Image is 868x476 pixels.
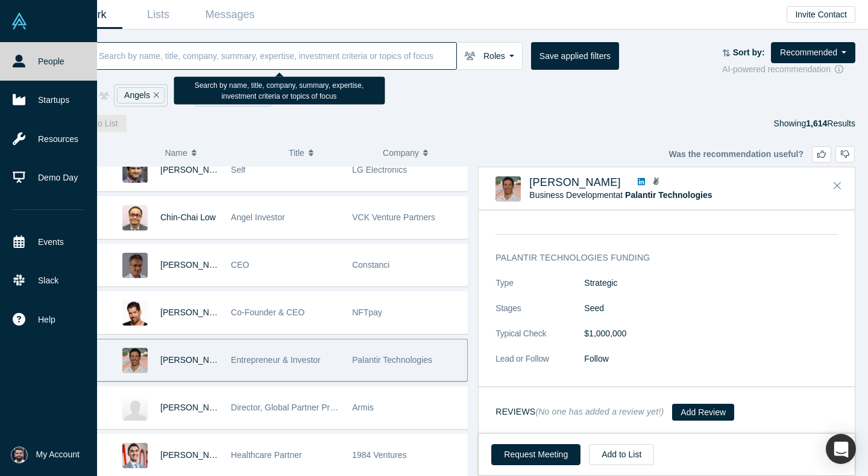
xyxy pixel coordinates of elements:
dt: Lead or Follow [495,200,584,226]
img: Alchemist Vault Logo [11,13,28,29]
dt: Type [495,277,584,302]
span: NFTpay [352,308,382,317]
a: Lists [122,1,194,29]
span: 1984 Ventures [352,450,406,460]
button: Close [828,176,846,196]
span: LG Electronics [352,165,407,175]
span: VCK Venture Partners [352,212,435,222]
a: [PERSON_NAME] [160,308,230,317]
dd: $1,000,000 [584,327,838,340]
button: Recommended [771,42,855,63]
span: Armis [352,403,374,412]
span: Self [231,165,245,175]
small: (No one has added a review yet!) [535,407,664,416]
span: Co-Founder & CEO [231,308,304,317]
a: [PERSON_NAME] [160,165,230,175]
span: Title [289,140,304,165]
img: Sandeep Chivukula's Profile Image [122,158,148,183]
span: Entrepreneur & Investor [231,355,321,365]
button: Company [383,140,464,165]
img: Ian Cinnamon's Profile Image [122,348,148,373]
button: Invite Contact [787,6,855,23]
button: Remove Filter [254,88,263,102]
a: [PERSON_NAME] [160,403,230,412]
a: Chin-Chai Low [160,212,216,222]
button: Save applied filters [531,42,619,70]
span: Business Development at [529,190,712,200]
div: AI-powered recommendation [722,63,855,76]
dd: Follow [584,353,838,365]
button: Remove Filter [150,88,159,102]
dt: Lead or Follow [495,353,584,378]
span: Company [383,140,419,165]
button: Request Meeting [491,444,580,465]
button: Title [289,140,370,165]
span: Constanci [352,260,389,270]
a: [PERSON_NAME] [160,450,230,460]
input: Search by name, title, company, summary, expertise, investment criteria or topics of focus [98,42,456,70]
button: Name [165,140,276,165]
span: Palantir Technologies [352,355,432,365]
div: Angels [117,87,165,104]
img: Farzad Soleimani's Profile Image [122,443,148,468]
button: My Account [11,447,80,463]
span: Results [806,119,855,128]
h3: Palantir Technologies funding [495,252,821,264]
span: Director, Global Partner Program & Experience [231,403,406,412]
a: [PERSON_NAME] [529,176,621,188]
dt: Typical Check [495,327,584,353]
a: Messages [194,1,266,29]
span: Name [165,140,187,165]
strong: Sort by: [733,48,765,57]
span: Help [38,314,55,326]
a: Palantir Technologies [625,190,712,200]
span: Angel Investor [231,212,285,222]
span: Healthcare Partner [231,450,302,460]
a: [PERSON_NAME] [160,260,230,270]
a: [PERSON_NAME] [160,355,230,365]
button: Add to List [70,115,127,132]
div: Was the recommendation useful? [668,146,855,162]
button: Add Review [672,404,734,421]
span: My Account [36,448,80,461]
dt: Stages [495,302,584,327]
img: Dushyant Pandya's Profile Image [122,253,148,278]
span: CEO [231,260,249,270]
img: Rafi Wadan's Account [11,447,28,463]
button: Roles [456,42,523,70]
img: Chin-Chai Low's Profile Image [122,205,148,230]
img: Jessica Ponce's Profile Image [122,395,148,421]
div: Showing [774,115,855,132]
img: Ian Cinnamon's Profile Image [495,176,521,202]
strong: 1,614 [806,119,827,128]
dd: Seed [584,302,838,315]
button: Add to List [589,444,654,465]
img: Michael Krilivsky's Profile Image [122,300,148,326]
div: $10k - $100k [198,87,269,104]
dd: Strategic [584,277,838,289]
h3: Reviews [495,406,664,418]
